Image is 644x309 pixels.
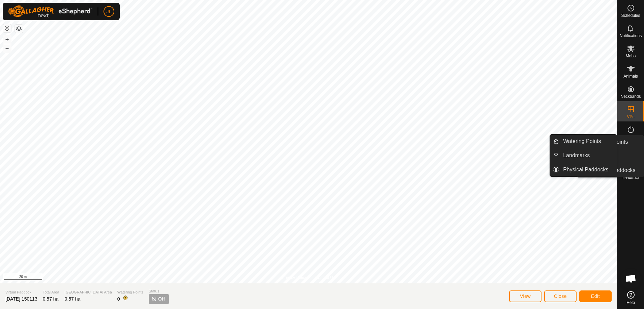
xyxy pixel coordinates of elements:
[149,288,169,294] span: Status
[282,275,307,281] a: Privacy Policy
[158,296,165,303] span: Off
[107,8,112,15] span: JL
[627,115,634,119] span: VPs
[620,34,642,38] span: Notifications
[550,135,617,148] li: Watering Points
[591,293,600,299] span: Edit
[554,293,567,299] span: Close
[8,5,92,18] img: Gallagher Logo
[563,151,590,160] span: Landmarks
[559,163,617,176] a: Physical Paddocks
[43,289,59,295] span: Total Area
[5,289,37,295] span: Virtual Paddock
[520,293,531,299] span: View
[621,269,641,289] div: Open chat
[151,296,157,302] img: turn-off
[617,288,644,307] a: Help
[117,296,120,302] span: 0
[550,163,617,176] li: Physical Paddocks
[621,13,640,18] span: Schedules
[626,301,635,305] span: Help
[509,290,541,302] button: View
[626,54,636,58] span: Mobs
[117,289,143,295] span: Watering Points
[315,275,335,281] a: Contact Us
[559,135,617,148] a: Watering Points
[620,94,641,99] span: Neckbands
[623,74,638,78] span: Animals
[579,290,612,302] button: Edit
[5,296,37,302] span: [DATE] 150113
[559,149,617,162] a: Landmarks
[563,166,608,174] span: Physical Paddocks
[15,25,23,33] button: Map Layers
[3,44,11,52] button: –
[550,149,617,162] li: Landmarks
[3,35,11,44] button: +
[65,289,112,295] span: [GEOGRAPHIC_DATA] Area
[544,290,577,302] button: Close
[622,175,639,179] span: Heatmap
[3,24,11,32] button: Reset Map
[563,137,601,145] span: Watering Points
[43,296,59,302] span: 0.57 ha
[65,296,81,302] span: 0.57 ha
